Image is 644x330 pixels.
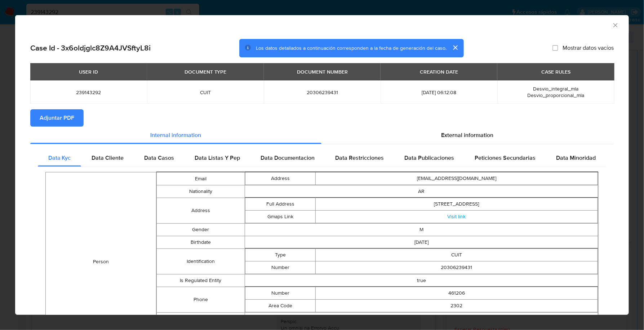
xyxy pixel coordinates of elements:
h2: Case Id - 3x6oldjglc8Z9A4JVSftyL8i [30,43,151,53]
div: USER ID [75,66,103,78]
div: Detailed internal info [38,149,606,167]
span: Data Publicaciones [404,154,454,162]
td: AR [245,185,598,198]
td: Is Pep [156,313,245,325]
button: cerrar [447,39,464,56]
td: 461206 [316,287,598,300]
span: Desvio_proporcional_mla [528,92,585,99]
a: Visit link [448,213,466,220]
td: 20306239431 [316,261,598,274]
span: Data Minoridad [556,154,596,162]
td: Birthdate [156,236,245,249]
span: Adjuntar PDF [40,110,74,126]
span: Los datos detallados a continuación corresponden a la fecha de generación del caso. [256,44,447,52]
button: Adjuntar PDF [30,109,84,127]
td: Number [245,261,316,274]
div: DOCUMENT TYPE [180,66,231,78]
span: Internal information [150,131,201,139]
div: CREATION DATE [416,66,462,78]
td: Type [245,249,316,261]
span: CUIT [156,89,255,96]
div: closure-recommendation-modal [15,15,629,315]
td: M [245,224,598,236]
td: false [245,313,598,325]
span: 239143292 [39,89,138,96]
input: Mostrar datos vacíos [552,45,558,51]
td: Number [245,287,316,300]
span: Data Documentacion [261,154,315,162]
span: Desvio_integral_mla [533,85,579,92]
span: Peticiones Secundarias [475,154,536,162]
td: 2302 [316,300,598,312]
td: Address [245,172,316,185]
div: Detailed info [30,127,614,144]
span: Data Restricciones [335,154,384,162]
td: Is Regulated Entity [156,274,245,287]
td: true [245,274,598,287]
span: Data Casos [144,154,174,162]
td: Email [156,172,245,185]
td: [EMAIL_ADDRESS][DOMAIN_NAME] [316,172,598,185]
td: Gender [156,224,245,236]
td: [DATE] [245,236,598,249]
td: Full Address [245,198,316,211]
td: Address [156,198,245,224]
span: 20306239431 [272,89,372,96]
td: Area Code [245,300,316,312]
td: Nationality [156,185,245,198]
span: Mostrar datos vacíos [563,44,614,52]
td: CUIT [316,249,598,261]
span: External information [441,131,494,139]
td: Gmaps Link [245,211,316,223]
td: Identification [156,249,245,274]
span: [DATE] 06:12:08 [389,89,489,96]
td: Phone [156,287,245,313]
span: Data Kyc [48,154,71,162]
div: CASE RULES [537,66,575,78]
button: Cerrar ventana [612,22,618,28]
td: [STREET_ADDRESS] [316,198,598,211]
div: DOCUMENT NUMBER [293,66,352,78]
span: Data Listas Y Pep [195,154,240,162]
span: Data Cliente [92,154,124,162]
